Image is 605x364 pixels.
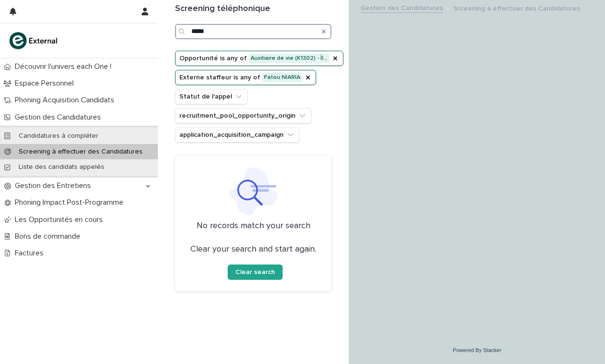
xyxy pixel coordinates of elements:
input: Search [175,24,331,39]
p: Découvrir l'univers each One ! [11,62,119,71]
button: application_acquisition_campaign [175,127,299,143]
p: Espace Personnel [11,79,81,88]
p: Gestion des Entretiens [11,181,99,190]
button: Clear search [228,265,283,280]
button: Statut de l'appel [175,89,248,104]
button: recruitment_pool_opportunity_origin [175,108,311,123]
p: Gestion des Candidatures [11,113,109,122]
p: Les Opportunités en cours [11,215,110,224]
a: Powered By Stacker [453,347,501,353]
p: Candidatures à compléter [11,132,106,140]
h1: Screening téléphonique [175,4,331,14]
p: Phoning Impact Post-Programme [11,198,131,207]
span: Clear search [235,269,275,276]
p: Screening à effectuer des Candidatures [11,148,150,156]
p: Screening à effectuer des Candidatures [453,2,580,13]
p: Factures [11,249,51,258]
p: Clear your search and start again. [190,244,316,255]
p: No records match your search [187,221,320,232]
button: Opportunité [175,51,343,66]
button: Externe staffeur [175,70,316,85]
img: bc51vvfgR2QLHU84CWIQ [8,31,60,50]
p: Phoning Acquisition Candidats [11,96,122,105]
a: Gestion des Candidatures [361,2,443,13]
p: Liste des candidats appelés [11,163,112,171]
p: Bons de commande [11,232,88,241]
